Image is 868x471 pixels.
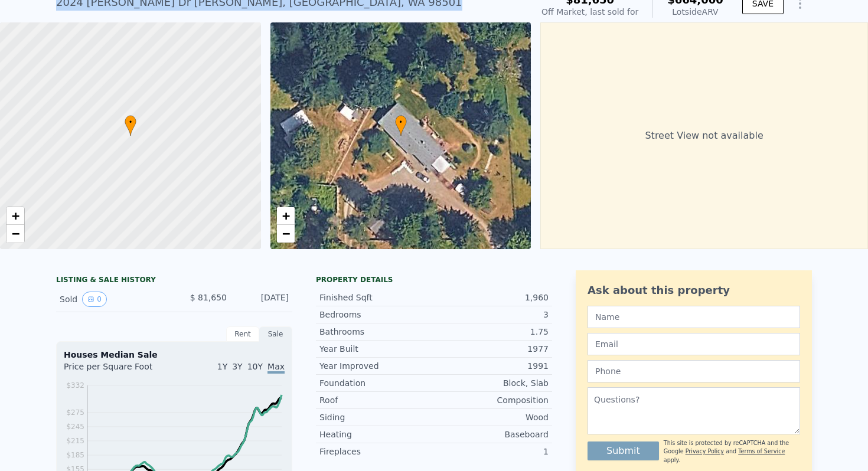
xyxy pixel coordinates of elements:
[434,429,549,440] div: Baseboard
[267,362,285,374] span: Max
[66,451,84,459] tspan: $185
[541,6,638,18] div: Off Market, last sold for
[66,381,84,390] tspan: $332
[395,115,407,136] div: •
[247,362,263,371] span: 10Y
[434,343,549,355] div: 1977
[664,439,800,465] div: This site is protected by reCAPTCHA and the Google and apply.
[190,293,227,302] span: $ 81,650
[588,360,800,382] input: Phone
[316,275,552,284] div: Property details
[82,292,107,307] button: View historical data
[64,361,174,380] div: Price per Square Foot
[319,326,434,338] div: Bathrooms
[60,292,165,307] div: Sold
[588,306,800,328] input: Name
[319,360,434,372] div: Year Improved
[236,292,289,307] div: [DATE]
[588,441,659,460] button: Submit
[282,208,289,223] span: +
[66,408,84,417] tspan: $275
[319,394,434,406] div: Roof
[66,423,84,431] tspan: $245
[319,429,434,440] div: Heating
[319,377,434,389] div: Foundation
[434,309,549,320] div: 3
[395,117,407,127] span: •
[434,326,549,338] div: 1.75
[540,22,868,249] div: Street View not available
[319,309,434,320] div: Bedrooms
[434,394,549,406] div: Composition
[64,349,285,361] div: Houses Median Sale
[6,207,24,225] a: Zoom in
[226,326,259,342] div: Rent
[282,226,289,241] span: −
[217,362,227,371] span: 1Y
[12,226,19,241] span: −
[12,208,19,223] span: +
[588,333,800,355] input: Email
[125,115,136,136] div: •
[686,448,724,454] a: Privacy Policy
[319,343,434,355] div: Year Built
[56,275,292,287] div: LISTING & SALE HISTORY
[125,117,136,127] span: •
[66,437,84,445] tspan: $215
[277,207,295,225] a: Zoom in
[434,360,549,372] div: 1991
[434,446,549,457] div: 1
[277,225,295,243] a: Zoom out
[738,448,785,454] a: Terms of Service
[319,411,434,423] div: Siding
[667,6,723,18] div: Lotside ARV
[434,292,549,303] div: 1,960
[434,377,549,389] div: Block, Slab
[319,292,434,303] div: Finished Sqft
[259,326,292,342] div: Sale
[6,225,24,243] a: Zoom out
[434,411,549,423] div: Wood
[319,446,434,457] div: Fireplaces
[232,362,242,371] span: 3Y
[588,282,800,299] div: Ask about this property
